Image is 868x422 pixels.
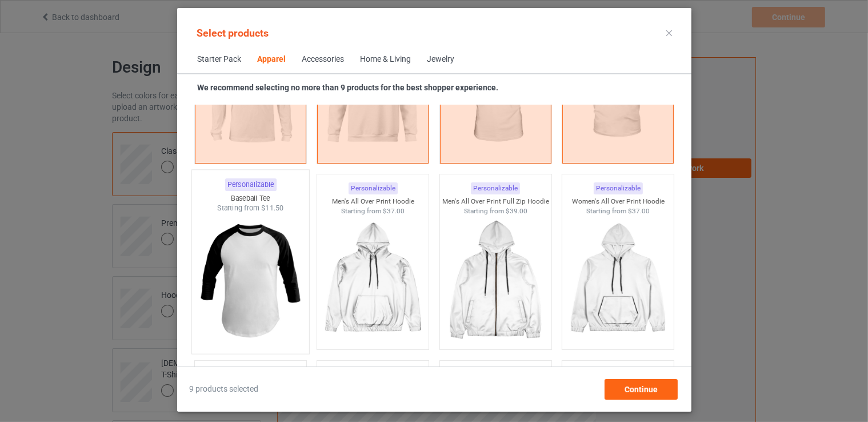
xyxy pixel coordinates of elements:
[567,216,669,344] img: regular.jpg
[317,206,429,216] div: Starting from
[317,197,429,206] div: Men's All Over Print Hoodie
[197,83,498,92] strong: We recommend selecting no more than 9 products for the best shopper experience.
[562,206,674,216] div: Starting from
[189,384,258,395] span: 9 products selected
[191,204,309,213] div: Starting from
[191,193,309,203] div: Baseball Tee
[261,204,283,213] span: $11.50
[593,182,642,194] div: Personalizable
[624,385,657,394] span: Continue
[444,216,546,344] img: regular.jpg
[197,213,304,348] img: regular.jpg
[505,207,527,215] span: $39.00
[257,54,286,65] div: Apparel
[427,54,454,65] div: Jewelry
[604,379,677,400] div: Continue
[360,54,411,65] div: Home & Living
[383,207,405,215] span: $37.00
[562,197,674,206] div: Women's All Over Print Hoodie
[189,46,249,73] span: Starter Pack
[439,206,551,216] div: Starting from
[322,216,424,344] img: regular.jpg
[439,197,551,206] div: Men's All Over Print Full Zip Hoodie
[302,54,344,65] div: Accessories
[348,182,397,194] div: Personalizable
[471,182,520,194] div: Personalizable
[628,207,650,215] span: $37.00
[197,27,269,39] span: Select products
[225,178,276,191] div: Personalizable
